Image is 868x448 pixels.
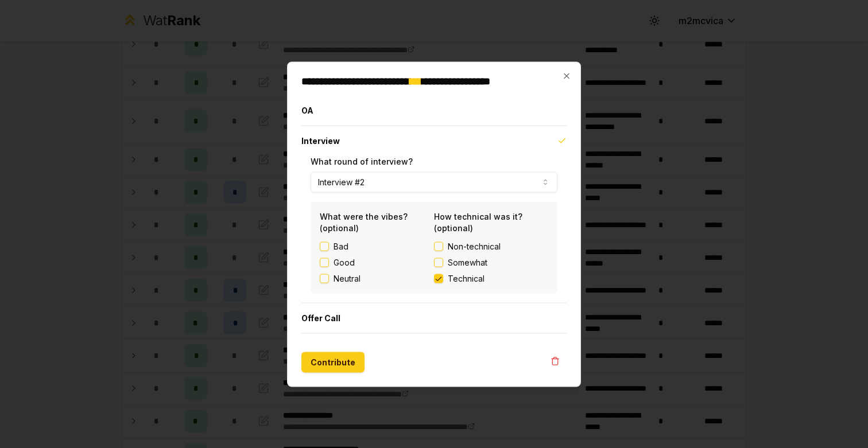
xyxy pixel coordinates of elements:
[434,258,443,267] button: Somewhat
[448,272,485,284] span: Technical
[334,272,361,284] label: Neutral
[301,95,567,125] button: OA
[301,126,567,155] button: Interview
[448,240,501,252] span: Non-technical
[320,211,408,232] label: What were the vibes? (optional)
[301,303,567,333] button: Offer Call
[434,241,443,251] button: Non-technical
[434,211,522,232] label: How technical was it? (optional)
[311,156,413,166] label: What round of interview?
[434,274,443,283] button: Technical
[334,240,348,252] label: Bad
[448,256,487,268] span: Somewhat
[301,155,567,302] div: Interview
[334,256,355,268] label: Good
[301,352,365,372] button: Contribute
